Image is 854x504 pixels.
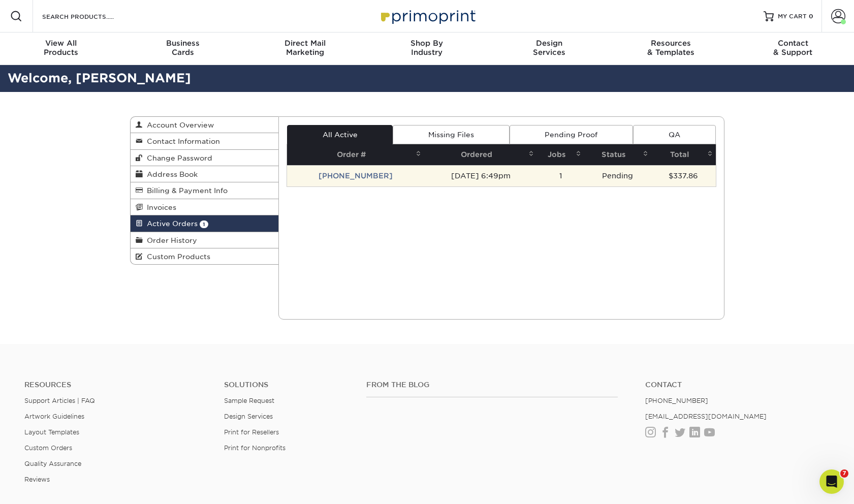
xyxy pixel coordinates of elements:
[488,39,610,48] span: Design
[537,165,584,186] td: 1
[610,39,732,48] span: Resources
[819,469,844,494] iframe: Intercom live chat
[122,33,244,65] a: BusinessCards
[224,413,273,420] a: Design Services
[488,33,610,65] a: DesignServices
[224,397,274,404] a: Sample Request
[424,165,537,186] td: [DATE] 6:49pm
[200,220,208,228] span: 1
[143,219,198,228] span: Active Orders
[610,33,732,65] a: Resources& Templates
[651,165,716,186] td: $337.86
[143,253,210,261] span: Custom Products
[131,215,279,232] a: Active Orders 1
[143,186,228,195] span: Billing & Payment Info
[143,236,197,244] span: Order History
[366,381,618,389] h4: From the Blog
[131,232,279,248] a: Order History
[131,133,279,149] a: Contact Information
[24,381,209,389] h4: Resources
[143,137,220,145] span: Contact Information
[143,154,212,162] span: Change Password
[131,117,279,133] a: Account Overview
[131,166,279,182] a: Address Book
[645,381,830,389] a: Contact
[645,397,708,404] a: [PHONE_NUMBER]
[424,144,537,165] th: Ordered
[840,469,848,478] span: 7
[366,39,488,57] div: Industry
[651,144,716,165] th: Total
[610,39,732,57] div: & Templates
[143,203,176,211] span: Invoices
[584,165,651,186] td: Pending
[224,444,286,452] a: Print for Nonprofits
[244,39,366,57] div: Marketing
[584,144,651,165] th: Status
[131,248,279,264] a: Custom Products
[732,39,854,48] span: Contact
[287,144,424,165] th: Order #
[224,428,279,436] a: Print for Resellers
[778,12,807,21] span: MY CART
[131,150,279,166] a: Change Password
[24,413,84,420] a: Artwork Guidelines
[24,444,72,452] a: Custom Orders
[488,39,610,57] div: Services
[809,13,813,20] span: 0
[131,199,279,215] a: Invoices
[537,144,584,165] th: Jobs
[122,39,244,57] div: Cards
[633,125,715,144] a: QA
[143,170,198,178] span: Address Book
[24,428,79,436] a: Layout Templates
[287,125,393,144] a: All Active
[24,397,95,404] a: Support Articles | FAQ
[366,33,488,65] a: Shop ByIndustry
[366,39,488,48] span: Shop By
[510,125,633,144] a: Pending Proof
[143,121,214,129] span: Account Overview
[41,10,140,22] input: SEARCH PRODUCTS.....
[393,125,509,144] a: Missing Files
[122,39,244,48] span: Business
[287,165,424,186] td: [PHONE_NUMBER]
[131,182,279,199] a: Billing & Payment Info
[645,413,767,420] a: [EMAIL_ADDRESS][DOMAIN_NAME]
[24,460,81,467] a: Quality Assurance
[376,5,478,27] img: Primoprint
[224,381,351,389] h4: Solutions
[732,33,854,65] a: Contact& Support
[244,39,366,48] span: Direct Mail
[732,39,854,57] div: & Support
[244,33,366,65] a: Direct MailMarketing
